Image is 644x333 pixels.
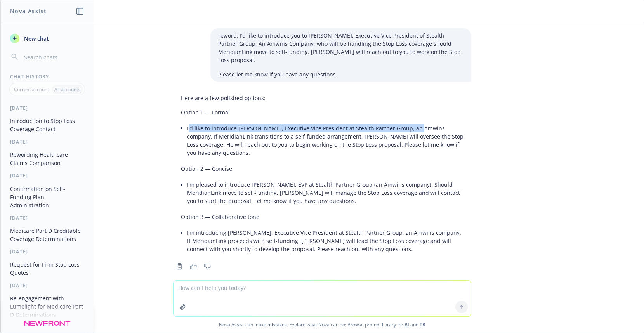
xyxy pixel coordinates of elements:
[218,31,463,64] p: reword: I’d like to introduce you to [PERSON_NAME], Executive Vice President of Stealth Partner G...
[1,324,94,331] div: More than a week ago
[187,123,463,158] li: I’d like to introduce [PERSON_NAME], Executive Vice President at Stealth Partner Group, an Amwins...
[176,263,183,270] svg: Copy to clipboard
[404,321,409,328] a: BI
[23,35,49,43] span: New chat
[201,261,214,272] button: Thumbs down
[1,248,94,255] div: [DATE]
[187,179,463,206] li: I’m pleased to introduce [PERSON_NAME], EVP at Stealth Partner Group (an Amwins company). Should ...
[420,321,425,328] a: TR
[7,114,87,135] button: Introduction to Stop Loss Coverage Contact
[1,282,94,289] div: [DATE]
[1,172,94,179] div: [DATE]
[181,94,463,102] p: Here are a few polished options:
[10,7,47,15] h1: Nova Assist
[7,31,87,45] button: New chat
[187,227,463,255] li: I’m introducing [PERSON_NAME], Executive Vice President at Stealth Partner Group, an Amwins compa...
[7,258,87,279] button: Request for Firm Stop Loss Quotes
[7,182,87,212] button: Confirmation on Self-Funding Plan Administration
[3,317,641,333] span: Nova Assist can make mistakes. Explore what Nova can do: Browse prompt library for and
[7,148,87,169] button: Rewording Healthcare Claims Comparison
[181,108,463,116] p: Option 1 — Formal
[1,73,94,80] div: Chat History
[218,70,463,78] p: Please let me know if you have any questions.
[1,215,94,221] div: [DATE]
[1,105,94,111] div: [DATE]
[1,139,94,145] div: [DATE]
[181,165,463,173] p: Option 2 — Concise
[7,224,87,245] button: Medicare Part D Creditable Coverage Determinations
[14,86,49,93] p: Current account
[7,292,87,321] button: Re-engagement with Lumelight for Medicare Part D Determinations
[23,52,84,62] input: Search chats
[181,213,463,221] p: Option 3 — Collaborative tone
[54,86,80,93] p: All accounts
